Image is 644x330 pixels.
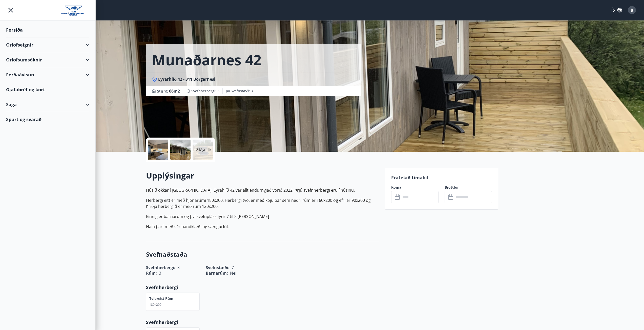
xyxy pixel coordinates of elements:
[6,97,89,112] div: Saga
[6,23,89,37] div: Forsíða
[6,112,89,127] div: Spurt og svarað
[391,174,492,181] p: Frátekið tímabil
[146,270,157,276] span: Rúm :
[146,284,379,291] p: Svefnherbergi
[6,6,15,15] button: menu
[61,6,89,16] img: union_logo
[231,89,253,94] span: Svefnstæði :
[6,67,89,82] div: Ferðaávísun
[626,4,638,16] button: B
[159,270,161,276] span: 3
[149,302,161,307] span: 180x200
[146,250,379,259] h3: Svefnaðstaða
[152,50,261,69] h1: Munaðarnes 42
[194,147,211,152] p: +2 Myndir
[146,319,379,325] p: Svefnherbergi
[217,89,219,93] span: 3
[146,197,379,209] p: Herbergi eitt er með hjónarúmi 180x200. Herbergi tvö, er með koju þar sem neðri rúm er 160x200 og...
[146,224,379,230] p: Hafa þarf með sér handklæði og sængurföt.
[609,6,625,15] button: ÍS
[206,270,228,276] span: Barnarúm :
[146,170,379,181] h2: Upplýsingar
[146,213,379,219] p: Einnig er barnarúm og því svefnpláss fyrir 7 til 8 [PERSON_NAME]
[251,89,253,93] span: 7
[146,187,379,193] p: Húsið okkar í [GEOGRAPHIC_DATA], Eyrahlíð 42 var allt endurnýjað vorið 2022. Þrjú svefnherbergi e...
[6,37,89,52] div: Orlofseignir
[191,89,219,94] span: Svefnherbergi :
[158,76,215,82] span: Eyrarhlíð 42 - 311 Borgarnesi
[149,296,173,301] p: Tvíbreitt rúm
[6,82,89,97] div: Gjafabréf og kort
[445,185,492,190] label: Brottför
[230,270,236,276] span: Nei
[6,52,89,67] div: Orlofsumsóknir
[631,7,633,13] span: B
[157,88,180,94] span: Stærð :
[169,88,180,94] span: 66 m2
[391,185,439,190] label: Koma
